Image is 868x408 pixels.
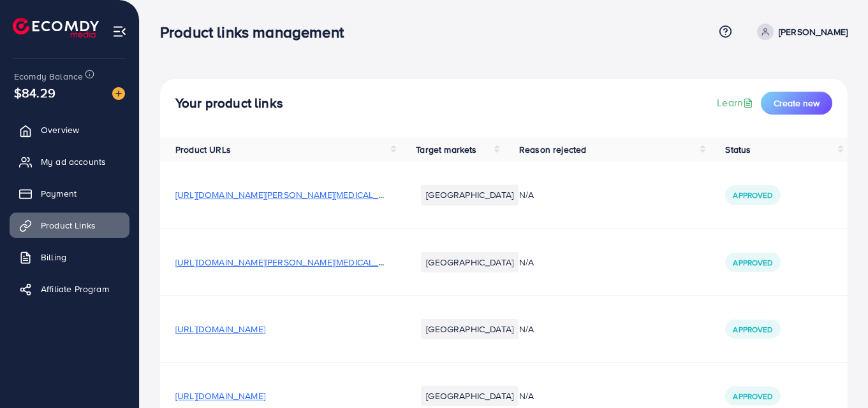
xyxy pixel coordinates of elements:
[421,252,519,272] li: [GEOGRAPHIC_DATA]
[160,23,354,41] h3: Product links management
[733,257,772,268] span: Approved
[761,92,832,115] button: Create new
[41,155,106,168] span: My ad accounts
[752,24,848,40] a: [PERSON_NAME]
[421,185,519,205] li: [GEOGRAPHIC_DATA]
[10,149,129,174] a: My ad accounts
[10,117,129,143] a: Overview
[14,83,55,102] span: $84.29
[733,391,772,402] span: Approved
[519,390,534,402] span: N/A
[733,324,772,335] span: Approved
[814,351,858,398] iframe: Chat
[519,256,534,269] span: N/A
[175,188,402,201] span: [URL][DOMAIN_NAME][PERSON_NAME][MEDICAL_DATA]
[421,319,519,339] li: [GEOGRAPHIC_DATA]
[421,386,519,406] li: [GEOGRAPHIC_DATA]
[41,251,66,264] span: Billing
[13,18,99,38] img: logo
[733,190,772,200] span: Approved
[175,95,283,111] h4: Your product links
[10,181,129,206] a: Payment
[519,188,534,201] span: N/A
[519,143,586,156] span: Reason rejected
[774,97,820,109] span: Create new
[779,24,848,39] p: [PERSON_NAME]
[41,187,77,200] span: Payment
[41,123,79,136] span: Overview
[112,24,127,39] img: menu
[717,95,756,110] a: Learn
[725,143,751,156] span: Status
[175,256,402,269] span: [URL][DOMAIN_NAME][PERSON_NAME][MEDICAL_DATA]
[175,323,265,335] span: [URL][DOMAIN_NAME]
[10,213,129,238] a: Product Links
[10,276,129,302] a: Affiliate Program
[416,143,476,156] span: Target markets
[519,323,534,335] span: N/A
[41,219,96,232] span: Product Links
[14,70,83,83] span: Ecomdy Balance
[41,283,109,295] span: Affiliate Program
[175,143,231,156] span: Product URLs
[10,244,129,270] a: Billing
[112,87,125,100] img: image
[175,390,265,402] span: [URL][DOMAIN_NAME]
